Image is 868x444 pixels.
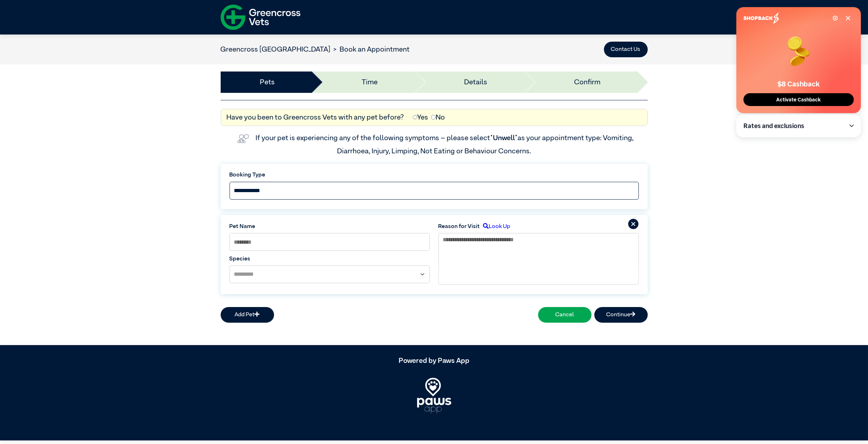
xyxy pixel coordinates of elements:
[431,115,436,120] input: No
[221,307,274,323] button: Add Pet
[480,222,510,231] label: Look Up
[221,2,300,33] img: f-logo
[417,378,451,413] img: PawsApp
[438,222,480,231] label: Reason for Visit
[227,112,404,123] label: Have you been to Greencross Vets with any pet before?
[260,77,275,88] a: Pets
[221,44,410,55] nav: breadcrumb
[604,42,648,57] button: Contact Us
[230,171,639,179] label: Booking Type
[413,115,417,120] input: Yes
[331,44,410,55] li: Book an Appointment
[230,255,430,263] label: Species
[230,222,430,231] label: Pet Name
[221,356,648,365] h5: Powered by Paws App
[413,112,428,123] label: Yes
[235,132,252,146] img: vet
[256,134,635,154] label: If your pet is experiencing any of the following symptoms – please select as your appointment typ...
[431,112,445,123] label: No
[538,307,591,323] button: Cancel
[221,46,331,53] a: Greencross [GEOGRAPHIC_DATA]
[490,134,518,142] span: “Unwell”
[594,307,648,323] button: Continue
